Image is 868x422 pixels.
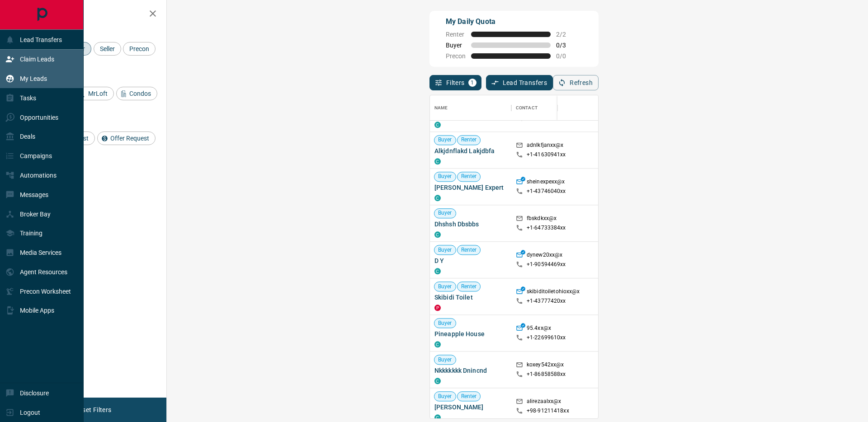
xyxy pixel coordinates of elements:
[458,246,481,254] span: Renter
[434,210,456,217] span: Buyer
[434,329,507,338] span: Pineapple House
[126,45,152,52] span: Precon
[29,9,157,20] h2: Filters
[434,136,456,144] span: Buyer
[97,45,118,52] span: Seller
[527,224,566,232] p: +1- 64733384xx
[434,356,456,364] span: Buyer
[556,31,576,38] span: 2 / 2
[85,90,111,97] span: MrLoft
[527,178,565,188] p: sheinexpexx@x
[527,398,561,407] p: alirezaalxx@x
[434,158,441,164] div: condos.ca
[527,188,566,195] p: +1- 43746040xx
[434,393,456,400] span: Buyer
[556,42,576,49] span: 0 / 3
[527,215,557,224] p: fbskdkxx@x
[527,141,564,151] p: adnlkfjanxx@x
[434,246,456,254] span: Buyer
[458,173,481,181] span: Renter
[527,361,564,370] p: koxey542xx@x
[486,75,553,90] button: Lead Transfers
[446,31,466,38] span: Renter
[434,414,441,421] div: condos.ca
[434,256,507,265] span: D Y
[75,87,114,100] div: MrLoft
[527,297,566,305] p: +1- 43777420xx
[434,173,456,181] span: Buyer
[458,283,481,291] span: Renter
[511,95,584,121] div: Contact
[434,378,441,384] div: condos.ca
[69,402,117,417] button: Reset Filters
[446,16,576,27] p: My Daily Quota
[434,220,507,229] span: Dhshsh Dbsbbs
[434,183,507,192] span: [PERSON_NAME] Expert
[527,261,566,268] p: +1- 90594469xx
[107,135,152,142] span: Offer Request
[458,136,481,144] span: Renter
[458,393,481,400] span: Renter
[434,95,448,121] div: Name
[527,370,566,378] p: +1- 86858588xx
[97,131,156,145] div: Offer Request
[116,87,157,100] div: Condos
[434,195,441,201] div: condos.ca
[446,52,466,60] span: Precon
[434,305,441,311] div: property.ca
[434,293,507,302] span: Skibidi Toilet
[429,75,481,90] button: Filters1
[434,231,441,238] div: condos.ca
[516,95,538,121] div: Contact
[527,407,569,415] p: +98- 91211418xx
[556,52,576,60] span: 0 / 0
[527,151,566,159] p: +1- 41630941xx
[434,341,441,347] div: condos.ca
[434,319,456,327] span: Buyer
[434,283,456,291] span: Buyer
[527,324,551,334] p: 95.4xx@x
[527,334,566,342] p: +1- 22699610xx
[446,42,466,49] span: Buyer
[123,42,156,56] div: Precon
[434,122,441,128] div: condos.ca
[553,75,599,90] button: Refresh
[430,95,511,121] div: Name
[94,42,121,56] div: Seller
[527,251,562,261] p: dynew20xx@x
[434,146,507,155] span: Alkjdnflakd Lakjdbfa
[527,114,566,122] p: +1- 41625689xx
[126,90,154,97] span: Condos
[469,80,476,86] span: 1
[434,366,507,375] span: Nkkkkkkk Dnincnd
[434,403,507,412] span: [PERSON_NAME]
[527,288,580,297] p: skibiditoiletohioxx@x
[434,268,441,274] div: condos.ca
